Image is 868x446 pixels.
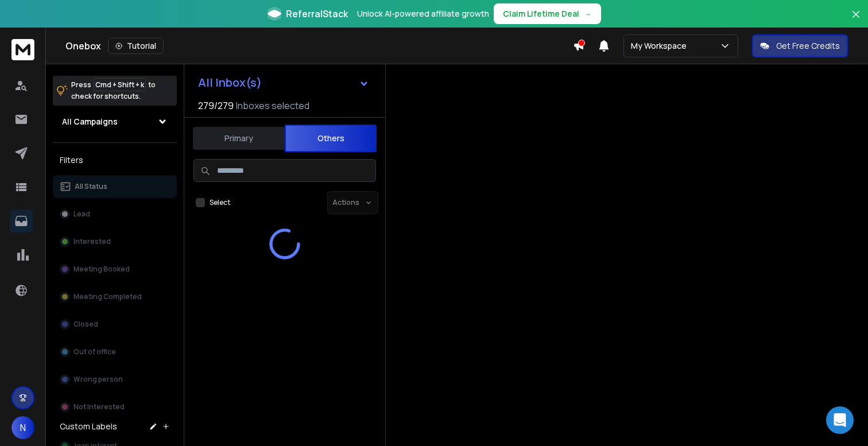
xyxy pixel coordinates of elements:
[60,421,117,432] h3: Custom Labels
[752,34,848,57] button: Get Free Credits
[62,116,118,127] h1: All Campaigns
[108,38,164,54] button: Tutorial
[631,40,691,52] p: My Workspace
[193,126,285,151] button: Primary
[189,71,378,94] button: All Inbox(s)
[71,79,156,102] p: Press to check for shortcuts.
[210,198,230,207] label: Select
[94,78,146,91] span: Cmd + Shift + k
[198,77,262,88] h1: All Inbox(s)
[11,416,34,439] button: N
[776,40,840,52] p: Get Free Credits
[285,125,377,152] button: Others
[357,8,489,20] p: Unlock AI-powered affiliate growth
[286,7,348,21] span: ReferralStack
[826,406,854,434] div: Open Intercom Messenger
[53,152,177,168] h3: Filters
[198,99,234,113] span: 279 / 279
[848,7,863,34] button: Close banner
[584,8,592,20] span: →
[494,3,601,24] button: Claim Lifetime Deal→
[65,38,573,54] div: Onebox
[236,99,309,113] h3: Inboxes selected
[53,110,177,133] button: All Campaigns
